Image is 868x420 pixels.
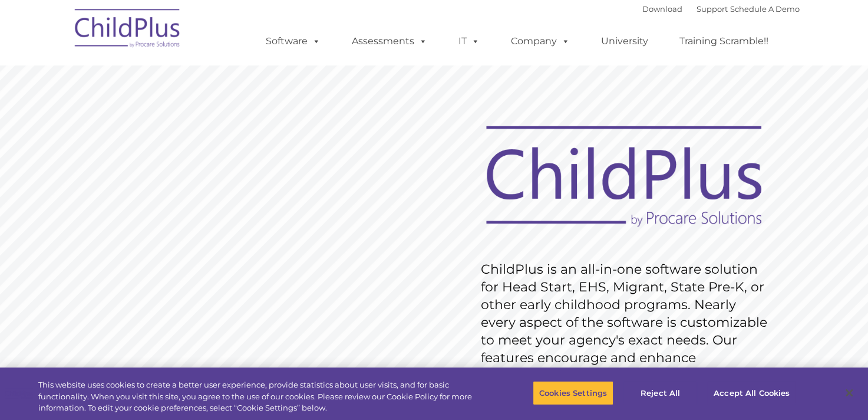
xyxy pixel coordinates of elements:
[623,380,697,405] button: Reject All
[642,4,800,14] font: |
[499,29,582,53] a: Company
[340,29,439,53] a: Assessments
[254,29,332,53] a: Software
[589,29,660,53] a: University
[697,4,728,14] a: Support
[836,380,862,406] button: Close
[707,380,796,405] button: Accept All Cookies
[730,4,800,14] a: Schedule A Demo
[533,380,613,405] button: Cookies Settings
[668,29,780,53] a: Training Scramble!!
[447,29,491,53] a: IT
[642,4,682,14] a: Download
[481,261,773,385] rs-layer: ChildPlus is an all-in-one software solution for Head Start, EHS, Migrant, State Pre-K, or other ...
[69,1,187,60] img: ChildPlus by Procare Solutions
[38,379,477,414] div: This website uses cookies to create a better user experience, provide statistics about user visit...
